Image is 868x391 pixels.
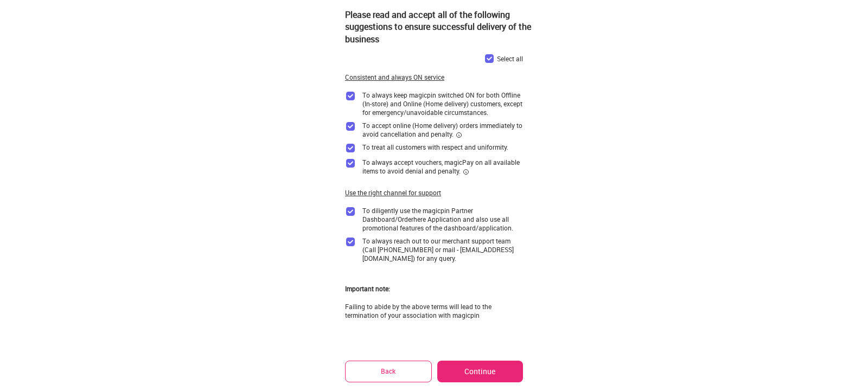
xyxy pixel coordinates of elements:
[345,284,390,293] div: Important note:
[345,302,523,319] div: Failing to abide by the above terms will lead to the termination of your association with magicpin
[362,158,523,175] div: To always accept vouchers, magicPay on all available items to avoid denial and penalty.
[362,143,508,151] div: To treat all customers with respect and uniformity.
[345,73,444,82] div: Consistent and always ON service
[345,361,432,382] button: Back
[463,169,469,175] img: informationCircleBlack.2195f373.svg
[345,143,356,153] img: checkbox_purple.ceb64cee.svg
[345,158,356,169] img: checkbox_purple.ceb64cee.svg
[362,121,523,138] div: To accept online (Home delivery) orders immediately to avoid cancellation and penalty.
[484,53,495,64] img: checkbox_purple.ceb64cee.svg
[362,236,523,262] div: To always reach out to our merchant support team (Call [PHONE_NUMBER] or mail - [EMAIL_ADDRESS][D...
[437,361,523,382] button: Continue
[345,91,356,101] img: checkbox_purple.ceb64cee.svg
[345,121,356,132] img: checkbox_purple.ceb64cee.svg
[345,188,441,197] div: Use the right channel for support
[456,132,462,138] img: informationCircleBlack.2195f373.svg
[345,206,356,217] img: checkbox_purple.ceb64cee.svg
[497,54,523,63] div: Select all
[345,236,356,247] img: checkbox_purple.ceb64cee.svg
[362,91,523,117] div: To always keep magicpin switched ON for both Offline (In-store) and Online (Home delivery) custom...
[362,206,523,232] div: To diligently use the magicpin Partner Dashboard/Orderhere Application and also use all promotion...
